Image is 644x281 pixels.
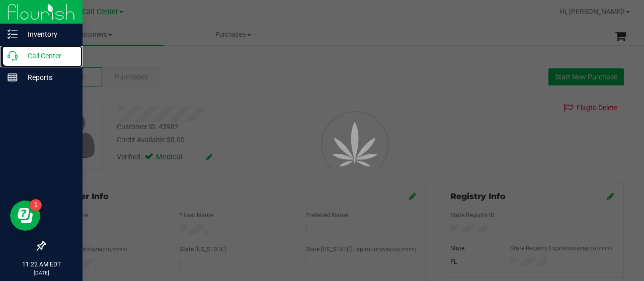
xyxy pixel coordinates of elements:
[8,72,18,82] inline-svg: Reports
[8,51,18,61] inline-svg: Call Center
[5,269,78,276] p: [DATE]
[5,260,78,269] p: 11:22 AM EDT
[18,28,78,40] p: Inventory
[18,50,78,62] p: Call Center
[18,71,78,83] p: Reports
[8,29,18,39] inline-svg: Inventory
[10,201,40,231] iframe: Resource center
[30,199,42,211] iframe: Resource center unread badge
